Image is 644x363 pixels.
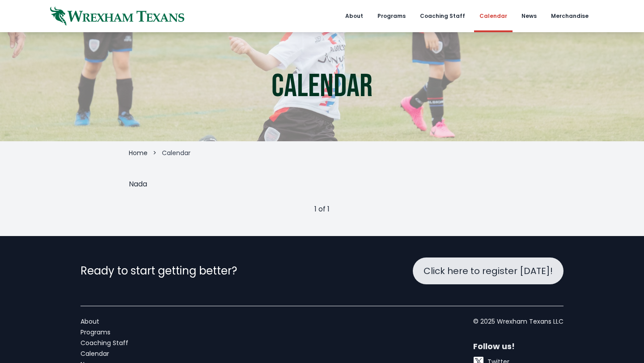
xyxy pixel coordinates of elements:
a: Coaching Staff [80,338,146,347]
li: > [153,148,157,157]
h4: Follow us! [473,340,563,353]
span: Calendar [162,148,191,157]
a: Calendar [80,349,146,358]
a: About [80,317,146,326]
p: Nada [129,179,515,190]
a: Click here to register [DATE]! [413,257,563,284]
p: Ready to start getting better? [80,264,237,278]
a: Programs [80,328,146,337]
h1: Calendar [271,71,373,103]
a: Home [129,148,148,157]
div: 1 of 1 [258,204,386,215]
span: Click here to register [DATE]! [424,265,553,277]
p: © 2025 Wrexham Texans LLC [473,317,563,326]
